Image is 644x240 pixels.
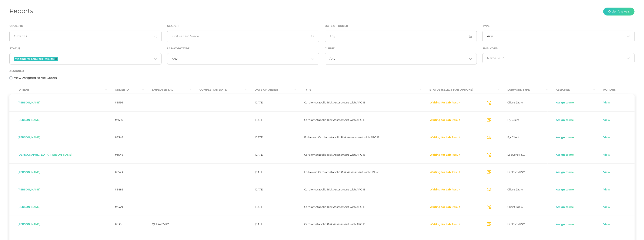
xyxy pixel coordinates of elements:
td: #3523 [107,163,144,181]
span: [DEMOGRAPHIC_DATA][PERSON_NAME] [18,153,72,156]
span: Cardiometabolic Risk Assessment with APO B [304,222,365,226]
span: LabCorp PSC [507,170,525,174]
button: Waiting for Lab Result [429,205,461,209]
span: [PERSON_NAME] [18,205,40,209]
button: Waiting for Lab Result [429,101,461,105]
div: Search for option [482,31,635,42]
a: View [603,223,610,226]
td: #3479 [107,198,144,216]
span: Waiting for Labwork Results [15,57,54,60]
td: #3550 [107,111,144,129]
a: View [603,170,610,174]
a: Assign to me [556,136,574,139]
div: Search for option [482,53,635,63]
svg: Send Notification [487,136,491,140]
svg: Send Notification [487,222,491,226]
span: Client Draw [507,188,523,191]
span: Follow-up Cardiometabolic Risk Assessment with LDL-P [304,170,379,174]
span: [PERSON_NAME] [18,170,40,174]
th: Date Of Order : activate to sort column ascending [246,85,296,94]
span: Cardiometabolic Risk Assessment with APO B [304,101,365,104]
span: Any [172,57,178,61]
input: Search for option [493,34,626,38]
td: [DATE] [246,146,296,163]
div: Search for option [167,53,319,64]
button: Waiting for Lab Result [429,188,461,192]
button: Waiting for Lab Result [429,118,461,122]
a: Assign to me [556,188,574,192]
label: Search [167,24,179,28]
input: Search for option [59,56,152,61]
th: Assignee : activate to sort column ascending [548,85,595,94]
td: #3485 [107,181,144,198]
span: Any [487,34,493,38]
span: Any [329,57,335,61]
label: Status [9,47,20,50]
input: Search for option [178,57,310,61]
th: Type : activate to sort column ascending [296,85,421,94]
a: View [603,153,610,157]
a: Assign to me [556,223,574,226]
th: Status (Select for Options) : activate to sort column ascending [421,85,499,94]
label: Assigned [9,69,24,73]
span: [PERSON_NAME] [18,118,40,122]
th: Order ID : activate to sort column ascending [107,85,144,94]
span: Cardiometabolic Risk Assessment with APO B [304,153,365,156]
a: Assign to me [556,118,574,122]
svg: Send Notification [487,101,491,105]
label: Order ID [9,24,23,28]
span: Follow-up Cardiometabolic Risk Assessment with APO B [304,136,379,139]
button: Waiting for Lab Result [429,223,461,226]
span: LabCorp PSC [507,222,525,226]
input: Order ID [9,31,162,42]
td: [DATE] [246,129,296,146]
div: Search for option [325,53,477,64]
label: Labwork Type [167,47,189,50]
input: Search for option [487,56,626,60]
th: Completion Date : activate to sort column ascending [191,85,246,94]
th: Patient : activate to sort column ascending [9,85,107,94]
svg: Send Notification [487,118,491,122]
span: Cardiometabolic Risk Assessment with APO B [304,118,365,122]
a: View [603,136,610,139]
h1: Reports [9,7,33,15]
td: [DATE] [246,111,296,129]
a: Assign to me [556,153,574,157]
td: [DATE] [246,216,296,233]
label: Date of Order [325,24,348,28]
a: View [603,205,610,209]
a: Assign to me [556,170,574,174]
span: Client Draw [507,205,523,209]
span: [PERSON_NAME] [18,101,40,104]
label: Type [482,24,489,28]
th: Labwork Type : activate to sort column ascending [499,85,548,94]
td: [DATE] [246,181,296,198]
span: Client Draw [507,101,523,104]
button: Order Analysis [603,8,635,16]
td: #3549 [107,129,144,146]
span: [PERSON_NAME] [18,136,40,139]
td: [DATE] [246,198,296,216]
td: #3556 [107,94,144,111]
span: By Client [507,118,519,122]
span: LabCorp PSC [507,153,525,156]
svg: Send Notification [487,153,491,157]
svg: Send Notification [487,188,491,192]
a: View [603,118,610,122]
a: View [603,188,610,192]
input: Any [325,31,477,42]
button: Waiting for Lab Result [429,170,461,174]
span: Cardiometabolic Risk Assessment with APO B [304,188,365,191]
span: [PERSON_NAME] [18,188,40,191]
label: Client [325,47,335,50]
svg: Send Notification [487,205,491,209]
td: [DATE] [246,94,296,111]
svg: Send Notification [487,170,491,174]
label: View Assigned to me Orders [14,76,57,80]
a: Assign to me [556,205,574,209]
th: Employer Tag : activate to sort column ascending [144,85,191,94]
span: By Client [507,136,519,139]
th: Actions [595,85,635,94]
input: Search for option [335,57,468,61]
td: #3546 [107,146,144,163]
